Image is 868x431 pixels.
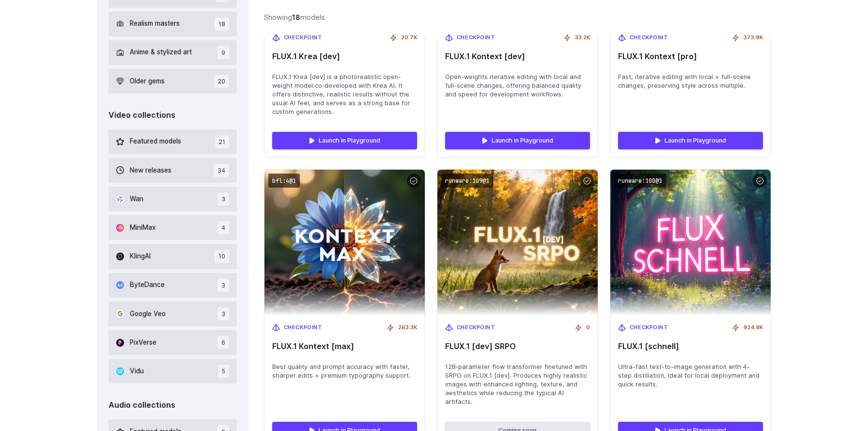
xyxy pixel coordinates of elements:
[130,366,144,377] span: Vidu
[215,17,229,31] span: 18
[575,33,590,42] span: 33.2K
[630,323,668,332] span: Checkpoint
[401,33,417,42] span: 20.7K
[445,73,590,99] span: Open-weights iterative editing with local and full-scene changes, offering balanced quality and s...
[108,302,237,326] button: Google Veo 3
[130,136,181,147] span: Featured models
[614,174,666,188] code: runware:100@1
[217,307,229,320] span: 3
[618,52,763,61] span: FLUX.1 Kontext [pro]
[108,129,237,154] button: Featured models 21
[108,40,237,65] button: Anime & stylized art 9
[130,194,143,205] span: Wan
[457,33,496,42] span: Checkpoint
[284,323,323,332] span: Checkpoint
[214,75,229,88] span: 20
[214,164,229,177] span: 34
[284,33,323,42] span: Checkpoint
[108,187,237,211] button: Wan 3
[217,221,229,234] span: 4
[445,363,590,406] span: 12B‑parameter flow transformer finetuned with SRPO on FLUX.1 [dev]. Produces highly realistic ima...
[130,251,151,262] span: KlingAI
[445,342,590,351] span: FLUX.1 [dev] SRPO
[272,52,417,61] span: FLUX.1 Krea [dev]
[130,223,155,233] span: MiniMax
[437,170,598,316] img: FLUX.1 [dev] SRPO
[264,12,325,23] div: Showing models
[445,52,590,61] span: FLUX.1 Kontext [dev]
[586,323,590,332] span: 0
[292,13,300,21] strong: 18
[130,309,166,319] span: Google Veo
[130,280,165,290] span: ByteDance
[215,250,229,263] span: 10
[457,323,496,332] span: Checkpoint
[108,330,237,355] button: PixVerse 6
[744,323,763,332] span: 924.8K
[130,76,165,87] span: Older gems
[130,18,180,29] span: Realism masters
[217,279,229,292] span: 3
[130,337,156,348] span: PixVerse
[272,363,417,380] span: Best quality and prompt accuracy with faster, sharper edits + premium typography support.
[108,158,237,183] button: New releases 34
[218,365,229,378] span: 5
[618,73,763,90] span: Fast, iterative editing with local + full-scene changes, preserving style across multiple.
[108,12,237,36] button: Realism masters 18
[618,342,763,351] span: FLUX.1 [schnell]
[618,363,763,389] span: Ultra-fast text-to-image generation with 4-step distillation, ideal for local deployment and quic...
[217,336,229,349] span: 6
[108,69,237,94] button: Older gems 20
[630,33,668,42] span: Checkpoint
[272,73,417,116] span: FLUX.1 Krea [dev] is a photorealistic open-weight model co‑developed with Krea AI. It offers dist...
[108,109,237,122] div: Video collections
[215,135,229,148] span: 21
[130,165,171,176] span: New releases
[398,323,417,332] span: 263.3K
[217,46,229,59] span: 9
[108,273,237,298] button: ByteDance 3
[445,132,590,149] a: Launch in Playground
[744,33,763,42] span: 373.9K
[108,215,237,240] button: MiniMax 4
[108,359,237,383] button: Vidu 5
[130,47,192,58] span: Anime & stylized art
[272,132,417,149] a: Launch in Playground
[217,192,229,206] span: 3
[108,399,237,412] div: Audio collections
[272,342,417,351] span: FLUX.1 Kontext [max]
[610,170,771,316] img: FLUX.1 [schnell]
[264,170,425,316] img: FLUX.1 Kontext [max]
[441,174,493,188] code: runware:109@1
[618,132,763,149] a: Launch in Playground
[268,174,300,188] code: bfl:4@1
[108,244,237,269] button: KlingAI 10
